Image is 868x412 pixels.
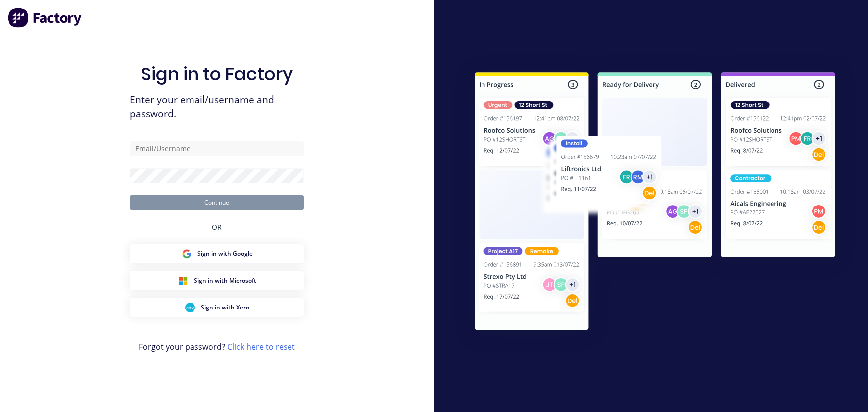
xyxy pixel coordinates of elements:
[139,341,295,353] span: Forgot your password?
[185,303,195,312] img: Xero Sign in
[8,8,83,28] img: Factory
[178,276,188,286] img: Microsoft Sign in
[130,244,304,263] button: Google Sign inSign in with Google
[130,141,304,156] input: Email/Username
[453,52,857,354] img: Sign in
[130,271,304,290] button: Microsoft Sign inSign in with Microsoft
[194,276,256,285] span: Sign in with Microsoft
[130,195,304,210] button: Continue
[212,210,222,244] div: OR
[130,93,304,121] span: Enter your email/username and password.
[141,63,293,85] h1: Sign in to Factory
[182,249,192,259] img: Google Sign in
[130,298,304,317] button: Xero Sign inSign in with Xero
[201,303,249,312] span: Sign in with Xero
[197,249,253,258] span: Sign in with Google
[227,341,295,352] a: Click here to reset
